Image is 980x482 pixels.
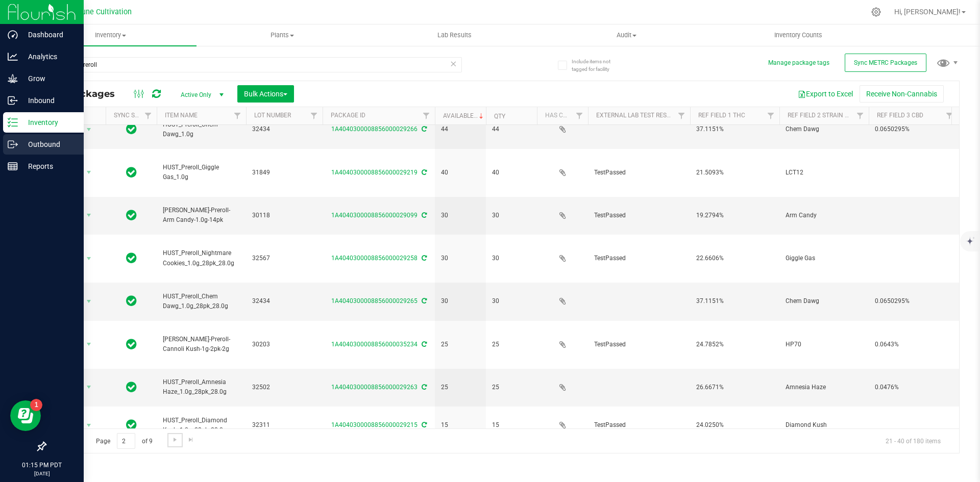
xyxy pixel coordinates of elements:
[306,107,323,124] a: Filter
[10,400,41,431] iframe: Resource center
[18,72,79,85] p: Grow
[331,112,365,119] a: Package ID
[420,421,427,428] span: Sync from Compliance System
[244,90,287,98] span: Bulk Actions
[418,107,435,124] a: Filter
[875,383,952,392] span: 0.0476%
[572,58,623,73] span: Include items not tagged for facility
[696,168,773,177] span: 21.5093%
[860,85,944,103] button: Receive Non-Cannabis
[443,112,485,119] a: Available
[18,29,79,41] p: Dashboard
[126,380,137,394] span: In Sync
[852,107,869,124] a: Filter
[441,420,480,430] span: 15
[24,31,197,40] span: Inventory
[252,340,316,349] span: 30203
[237,85,294,103] button: Bulk Actions
[420,169,427,176] span: Sync from Compliance System
[492,124,531,134] span: 44
[252,296,316,306] span: 32434
[441,383,480,392] span: 25
[18,116,79,129] p: Inventory
[83,208,95,222] span: select
[596,112,676,119] a: External Lab Test Result
[18,94,79,107] p: Inbound
[331,255,418,262] a: 1A4040300008856000029258
[492,340,531,349] span: 25
[877,433,949,448] span: 21 - 40 of 180 items
[165,112,198,119] a: Item Name
[420,125,427,133] span: Sync from Compliance System
[877,112,923,119] a: Ref Field 3 CBD
[126,337,137,351] span: In Sync
[83,337,95,351] span: select
[167,433,182,447] a: Go to the next page
[696,383,773,392] span: 26.6671%
[163,248,240,268] span: HUST_Preroll_Nightmare Cookies_1.0g_28pk_28.0g
[8,52,18,62] inline-svg: Analytics
[594,253,684,263] span: TestPassed
[5,461,79,470] p: 01:15 PM PDT
[875,296,952,306] span: 0.0650295%
[492,168,531,177] span: 40
[494,113,505,120] a: Qty
[369,24,541,46] a: Lab Results
[331,212,418,219] a: 1A4040300008856000029099
[441,253,480,263] span: 30
[5,470,79,477] p: [DATE]
[126,122,137,136] span: In Sync
[252,211,316,220] span: 30118
[713,24,885,46] a: Inventory Counts
[83,251,95,266] span: select
[420,297,427,305] span: Sync from Compliance System
[696,211,773,220] span: 19.2794%
[492,383,531,392] span: 25
[788,112,862,119] a: Ref Field 2 Strain Name
[786,420,863,430] span: Diamond Kush
[492,253,531,263] span: 30
[894,8,961,16] span: Hi, [PERSON_NAME]!
[768,59,829,67] button: Manage package tags
[126,251,137,265] span: In Sync
[140,107,157,124] a: Filter
[845,54,926,72] button: Sync METRC Packages
[698,112,745,119] a: Ref Field 1 THC
[331,341,418,348] a: 1A4040300008856000035234
[420,341,427,348] span: Sync from Compliance System
[594,168,684,177] span: TestPassed
[18,138,79,150] p: Outbound
[331,421,418,428] a: 1A4040300008856000029215
[163,163,240,182] span: HUST_Preroll_Giggle Gas_1.0g
[254,112,291,119] a: Lot Number
[571,107,588,124] a: Filter
[8,139,18,149] inline-svg: Outbound
[8,95,18,106] inline-svg: Inbound
[83,294,95,309] span: select
[541,31,712,40] span: Audit
[83,122,95,137] span: select
[791,85,860,103] button: Export to Excel
[441,340,480,349] span: 25
[252,124,316,134] span: 32434
[763,107,779,124] a: Filter
[126,294,137,308] span: In Sync
[197,24,369,46] a: Plants
[163,206,240,225] span: [PERSON_NAME]-Preroll-Arm Candy-1.0g-14pk
[331,125,418,133] a: 1A4040300008856000029266
[492,211,531,220] span: 30
[492,420,531,430] span: 15
[83,165,95,180] span: select
[53,88,125,99] span: All Packages
[117,433,135,449] input: 2
[696,420,773,430] span: 24.0250%
[18,50,79,63] p: Analytics
[870,7,883,17] div: Manage settings
[673,107,690,124] a: Filter
[87,433,161,449] span: Page of 9
[163,377,240,397] span: HUST_Preroll_Amnesia Haze_1.0g_28pk_28.0g
[126,165,137,180] span: In Sync
[8,161,18,171] inline-svg: Reports
[537,107,588,125] th: Has COA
